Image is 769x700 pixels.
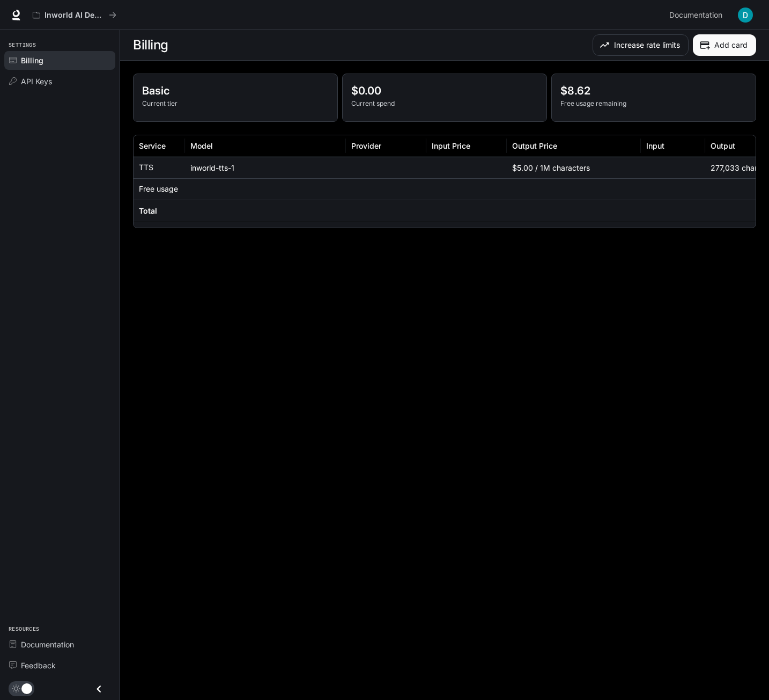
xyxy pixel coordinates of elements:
h1: Billing [133,34,168,56]
button: User avatar [735,4,756,26]
div: Output Price [512,141,557,150]
img: User avatar [738,8,753,23]
h6: Total [139,206,157,216]
div: Input [646,141,664,150]
div: Input Price [432,141,470,150]
p: Current spend [351,99,538,108]
span: Documentation [669,9,722,22]
p: $8.62 [560,83,747,99]
div: Output [711,141,735,150]
span: Billing [21,55,43,66]
p: Free usage remaining [560,99,747,108]
p: $0.00 [351,83,538,99]
p: Basic [142,83,329,99]
p: Inworld AI Demos [45,11,105,20]
div: $5.00 / 1M characters [507,157,641,178]
span: Dark mode toggle [21,682,32,694]
button: Increase rate limits [593,34,689,56]
div: Provider [351,141,381,150]
button: Add card [693,34,756,56]
p: Current tier [142,99,329,108]
div: Service [139,141,166,150]
button: Close drawer [87,678,111,700]
span: API Keys [21,76,52,87]
a: Documentation [4,635,115,654]
button: All workspaces [28,4,121,26]
a: Billing [4,51,115,70]
span: Feedback [21,660,56,671]
a: API Keys [4,72,115,91]
p: Free usage [139,184,178,194]
p: TTS [139,162,153,173]
div: Model [190,141,213,150]
a: Documentation [665,4,730,26]
div: inworld-tts-1 [185,157,346,178]
span: Documentation [21,639,74,650]
a: Feedback [4,656,115,675]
